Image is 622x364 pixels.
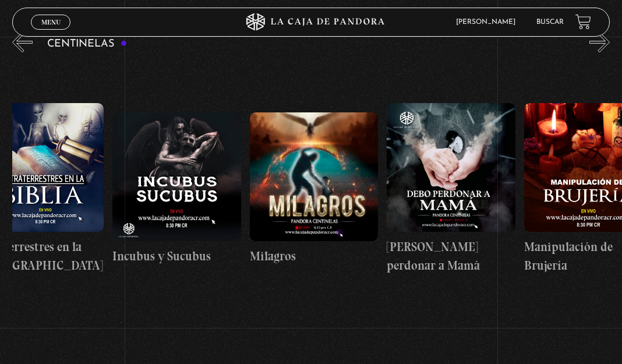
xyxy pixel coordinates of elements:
[12,32,33,52] button: Previous
[250,247,379,266] h4: Milagros
[41,19,61,26] span: Menu
[37,28,65,36] span: Cerrar
[47,38,127,50] h3: Centinelas
[589,32,610,52] button: Next
[387,238,515,274] h4: [PERSON_NAME] perdonar a Mamá
[575,14,591,30] a: View your shopping cart
[450,19,527,26] span: [PERSON_NAME]
[536,19,564,26] a: Buscar
[387,61,515,317] a: [PERSON_NAME] perdonar a Mamá
[250,61,379,317] a: Milagros
[112,61,241,317] a: Incubus y Sucubus
[112,247,241,266] h4: Incubus y Sucubus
